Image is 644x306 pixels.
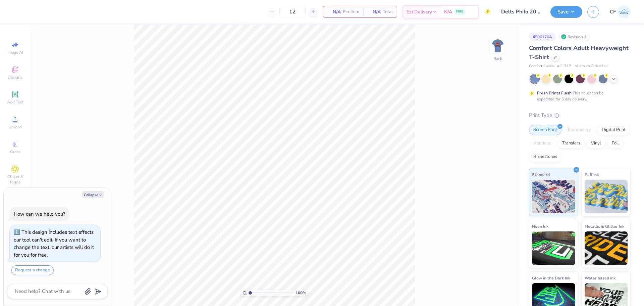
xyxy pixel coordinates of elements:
[407,8,432,15] span: Est. Delivery
[585,171,599,178] span: Puff Ink
[493,56,502,62] div: Back
[532,274,570,281] span: Glow in the Dark Ink
[585,274,615,281] span: Water based Ink
[496,5,545,18] input: Untitled Design
[618,5,631,18] img: Cholo Fernandez
[8,124,22,130] span: Upload
[14,229,94,258] div: This design includes text effects our tool can't edit. If you want to change the text, our artist...
[327,8,341,15] span: N/A
[537,90,620,102] div: This color can be expedited for 5 day delivery.
[3,174,27,185] span: Clipart & logos
[11,265,54,275] button: Request a change
[367,8,381,15] span: N/A
[279,6,306,18] input: – –
[532,231,575,265] img: Neon Ink
[550,6,582,18] button: Save
[296,290,306,296] span: 100 %
[529,112,631,119] div: Print Type
[607,138,623,148] div: Foil
[557,63,571,69] span: # C1717
[383,8,393,15] span: Total
[529,125,561,135] div: Screen Print
[529,63,554,69] span: Comfort Colors
[343,8,359,15] span: Per Item
[559,33,590,41] div: Revision 1
[587,138,605,148] div: Vinyl
[529,138,556,148] div: Applique
[7,50,23,55] span: Image AI
[7,99,23,105] span: Add Text
[10,149,20,155] span: Greek
[532,180,575,213] img: Standard
[610,8,616,16] span: CF
[444,8,452,15] span: N/A
[585,223,624,230] span: Metallic & Glitter Ink
[563,125,595,135] div: Embroidery
[456,9,463,14] span: FREE
[491,39,504,52] img: Back
[14,211,65,217] div: How can we help you?
[8,75,22,80] span: Designs
[597,125,630,135] div: Digital Print
[585,231,628,265] img: Metallic & Glitter Ink
[558,138,585,148] div: Transfers
[529,152,561,162] div: Rhinestones
[529,44,629,61] span: Comfort Colors Adult Heavyweight T-Shirt
[532,223,548,230] span: Neon Ink
[575,63,608,69] span: Minimum Order: 24 +
[82,191,104,198] button: Collapse
[532,171,550,178] span: Standard
[585,180,628,213] img: Puff Ink
[529,33,556,41] div: # 506176A
[610,5,631,18] a: CF
[537,90,573,96] strong: Fresh Prints Flash:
